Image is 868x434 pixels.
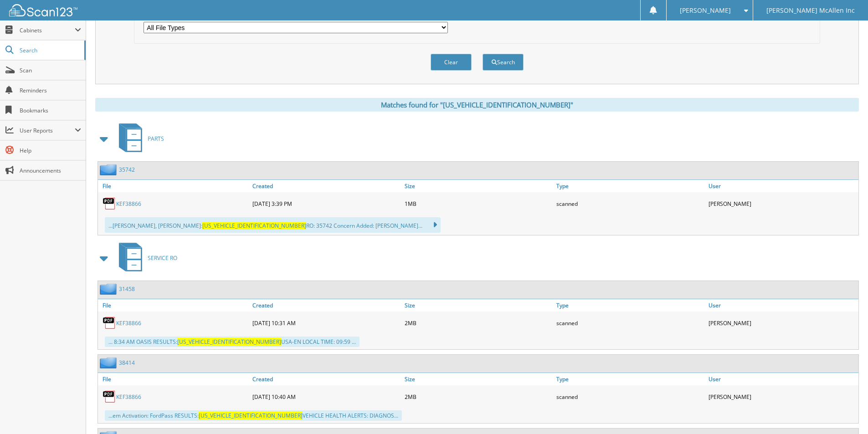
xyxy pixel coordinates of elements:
[20,46,80,54] span: Search
[250,314,402,332] div: [DATE] 10:31 AM
[706,299,858,311] a: User
[202,222,306,230] span: [US_VEHICLE_IDENTIFICATION_NUMBER]
[98,299,250,311] a: File
[148,135,164,143] span: PARTS
[706,373,858,385] a: User
[105,217,441,233] div: ...[PERSON_NAME], [PERSON_NAME]: RO: 35742 Concern Added: [PERSON_NAME]...
[103,390,116,403] img: PDF.png
[554,180,706,192] a: Type
[554,388,706,406] div: scanned
[20,66,81,74] span: Scan
[98,180,250,192] a: File
[554,314,706,332] div: scanned
[402,299,555,311] a: Size
[20,26,75,34] span: Cabinets
[177,338,281,346] span: [US_VEHICLE_IDENTIFICATION_NUMBER]
[680,8,731,13] span: [PERSON_NAME]
[250,194,402,213] div: [DATE] 3:39 PM
[402,373,555,385] a: Size
[100,357,119,368] img: folder2.png
[483,54,524,71] button: Search
[402,314,555,332] div: 2MB
[822,390,868,434] iframe: Chat Widget
[119,166,135,174] a: 35742
[98,373,250,385] a: File
[100,283,119,295] img: folder2.png
[20,127,75,134] span: User Reports
[113,121,164,157] a: PARTS
[766,8,855,13] span: [PERSON_NAME] McAllen Inc
[431,54,472,71] button: Clear
[105,337,360,347] div: ... 8:34 AM OASIS RESULTS: USA-EN LOCAL TIME: 09:59 ...
[554,373,706,385] a: Type
[103,197,116,210] img: PDF.png
[119,359,135,367] a: 38414
[250,180,402,192] a: Created
[554,194,706,213] div: scanned
[199,412,303,419] span: [US_VEHICLE_IDENTIFICATION_NUMBER]
[554,299,706,311] a: Type
[103,316,116,330] img: PDF.png
[250,299,402,311] a: Created
[148,254,177,262] span: SERVICE RO
[105,410,402,421] div: ...em Activation: FordPass RESULTS: VEHICLE HEALTH ALERTS: DIAGNOS...
[100,164,119,175] img: folder2.png
[119,285,135,293] a: 31458
[402,194,555,213] div: 1MB
[95,98,859,112] div: Matches found for "[US_VEHICLE_IDENTIFICATION_NUMBER]"
[402,180,555,192] a: Size
[116,319,141,327] a: KEF38866
[706,194,858,213] div: [PERSON_NAME]
[116,393,141,401] a: KEF38866
[116,200,141,208] a: KEF38866
[250,373,402,385] a: Created
[20,107,81,114] span: Bookmarks
[9,4,77,16] img: scan123-logo-white.svg
[250,388,402,406] div: [DATE] 10:40 AM
[20,147,81,154] span: Help
[113,240,177,276] a: SERVICE RO
[20,87,81,94] span: Reminders
[706,180,858,192] a: User
[20,167,81,174] span: Announcements
[706,388,858,406] div: [PERSON_NAME]
[402,388,555,406] div: 2MB
[706,314,858,332] div: [PERSON_NAME]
